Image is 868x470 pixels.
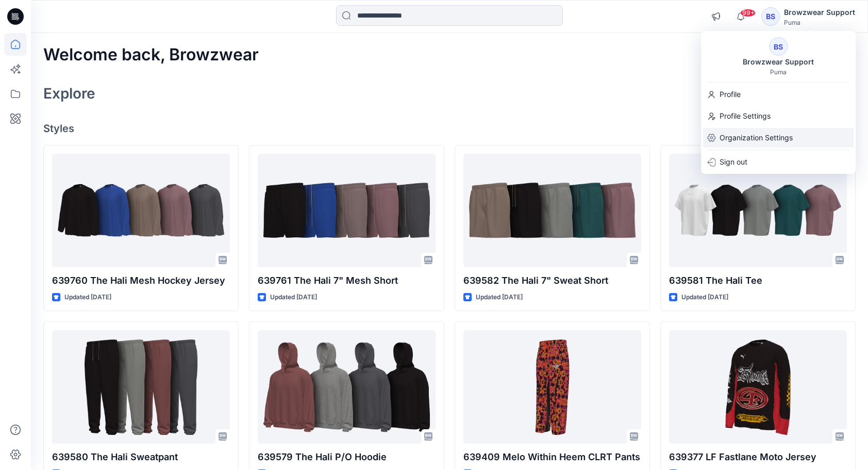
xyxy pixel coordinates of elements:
p: Updated [DATE] [681,292,728,303]
h2: Welcome back, Browzwear [43,45,259,64]
a: 639579 The Hali P/O Hoodie [258,330,436,444]
h2: Explore [43,85,95,102]
a: Profile [701,85,856,104]
p: 639581 The Hali Tee [669,273,847,288]
p: Profile Settings [720,106,771,126]
a: 639377 LF Fastlane Moto Jersey [669,330,847,444]
a: 639580 The Hali Sweatpant [52,330,230,444]
a: 639582 The Hali 7" Sweat Short [463,154,641,267]
h4: Styles [43,122,856,135]
div: Browzwear Support [784,6,855,19]
p: 639582 The Hali 7" Sweat Short [463,273,641,288]
a: Organization Settings [701,128,856,148]
p: Profile [720,85,741,104]
div: BS [769,37,788,56]
p: Organization Settings [720,128,793,148]
p: 639579 The Hali P/O Hoodie [258,450,436,464]
p: Sign out [720,152,747,172]
p: 639580 The Hali Sweatpant [52,450,230,464]
a: Profile Settings [701,106,856,126]
p: 639377 LF Fastlane Moto Jersey [669,450,847,464]
a: 639761 The Hali 7" Mesh Short [258,154,436,267]
div: Browzwear Support [737,56,820,68]
a: 639409 Melo Within Heem CLRT Pants [463,330,641,444]
div: BS [761,7,780,26]
a: 639581 The Hali Tee [669,154,847,267]
p: 639760 The Hali Mesh Hockey Jersey [52,273,230,288]
p: 639409 Melo Within Heem CLRT Pants [463,450,641,464]
span: 99+ [740,9,756,17]
a: 639760 The Hali Mesh Hockey Jersey [52,154,230,267]
p: Updated [DATE] [476,292,523,303]
div: Puma [784,19,855,26]
p: Updated [DATE] [270,292,317,303]
p: Updated [DATE] [64,292,111,303]
div: Puma [770,68,787,76]
p: 639761 The Hali 7" Mesh Short [258,273,436,288]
